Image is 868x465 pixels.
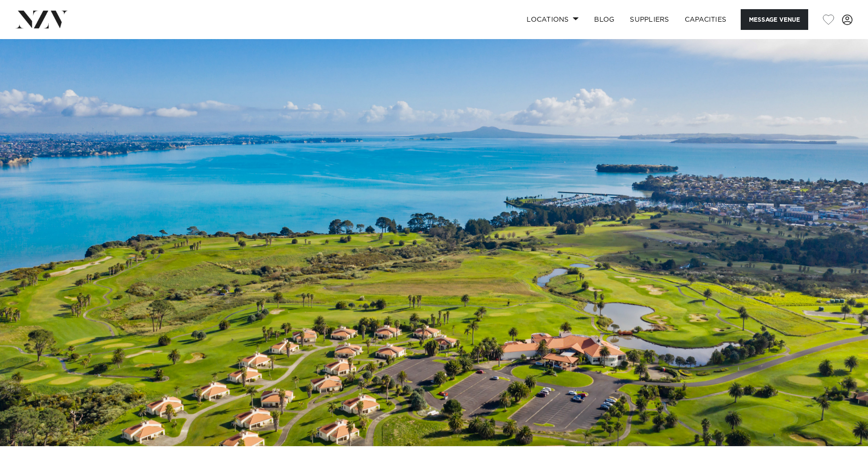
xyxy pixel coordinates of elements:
[622,9,677,30] a: SUPPLIERS
[519,9,586,30] a: Locations
[677,9,734,30] a: Capacities
[15,11,68,28] img: nzv-logo.png
[741,9,808,30] button: Message Venue
[586,9,622,30] a: BLOG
